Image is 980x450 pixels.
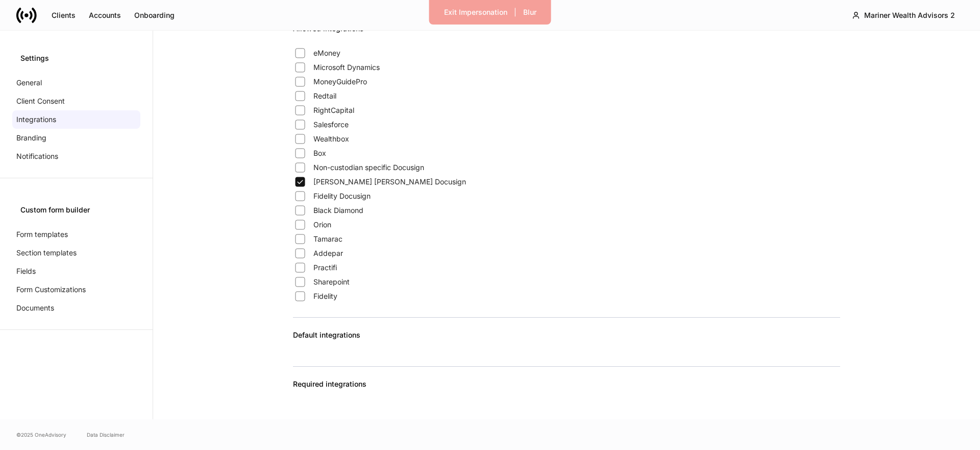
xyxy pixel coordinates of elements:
[16,248,77,258] p: Section templates
[87,431,125,439] a: Data Disclaimer
[12,280,140,299] a: Form Customizations
[517,4,543,20] button: Blur
[293,330,840,352] div: Default integrations
[12,225,140,244] a: Form templates
[20,205,132,215] div: Custom form builder
[16,431,66,439] span: © 2025 OneAdvisory
[45,7,82,23] button: Clients
[12,244,140,262] a: Section templates
[313,263,337,273] span: Practifi
[16,151,58,161] p: Notifications
[313,162,424,173] span: Non-custodian specific Docusign
[313,277,350,287] span: Sharepoint
[437,4,514,20] button: Exit Impersonation
[313,291,337,301] span: Fidelity
[313,77,367,87] span: MoneyGuidePro
[16,78,42,88] p: General
[313,177,466,187] span: [PERSON_NAME] [PERSON_NAME] Docusign
[293,23,840,46] div: Allowed integrations
[12,299,140,317] a: Documents
[16,114,56,125] p: Integrations
[313,62,380,73] span: Microsoft Dynamics
[313,134,349,144] span: Wealthbox
[12,110,140,129] a: Integrations
[82,7,128,23] button: Accounts
[313,148,326,158] span: Box
[12,129,140,147] a: Branding
[12,74,140,92] a: General
[52,12,76,19] div: Clients
[313,191,371,201] span: Fidelity Docusign
[313,105,354,115] span: RightCapital
[313,48,340,58] span: eMoney
[843,6,964,25] button: Mariner Wealth Advisors 2
[313,234,342,244] span: Tamarac
[16,303,54,313] p: Documents
[313,248,343,258] span: Addepar
[12,262,140,280] a: Fields
[16,229,68,240] p: Form templates
[20,53,132,63] div: Settings
[12,92,140,110] a: Client Consent
[89,12,121,19] div: Accounts
[12,147,140,165] a: Notifications
[16,133,46,143] p: Branding
[444,9,507,16] div: Exit Impersonation
[128,7,181,23] button: Onboarding
[134,12,175,19] div: Onboarding
[523,9,536,16] div: Blur
[16,285,86,295] p: Form Customizations
[313,91,336,101] span: Redtail
[16,96,65,106] p: Client Consent
[313,205,363,216] span: Black Diamond
[313,220,331,230] span: Orion
[313,120,349,130] span: Salesforce
[16,266,36,276] p: Fields
[293,379,840,401] div: Required integrations
[864,12,955,19] div: Mariner Wealth Advisors 2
